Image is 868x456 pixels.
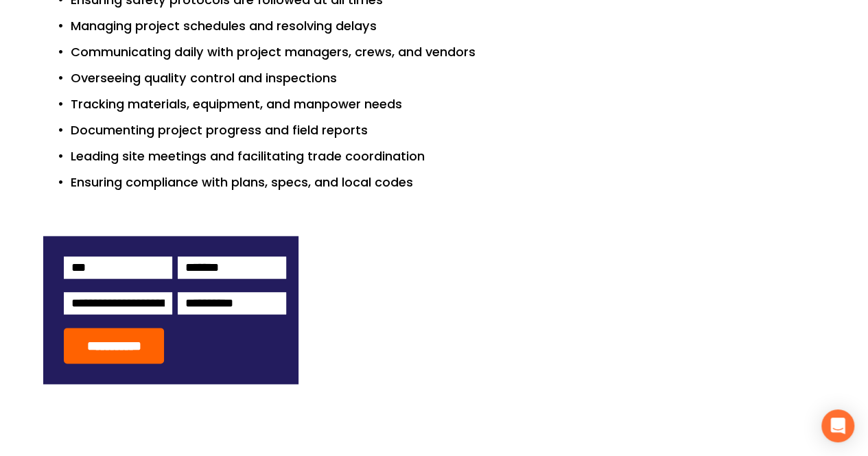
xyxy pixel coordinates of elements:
p: Managing project schedules and resolving delays [71,16,825,36]
p: Communicating daily with project managers, crews, and vendors [71,43,825,62]
p: Tracking materials, equipment, and manpower needs [71,95,825,115]
p: Documenting project progress and field reports [71,121,825,141]
p: Leading site meetings and facilitating trade coordination [71,147,825,167]
p: Ensuring compliance with plans, specs, and local codes [71,173,825,193]
p: Overseeing quality control and inspections [71,69,825,88]
div: Open Intercom Messenger [821,409,854,442]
